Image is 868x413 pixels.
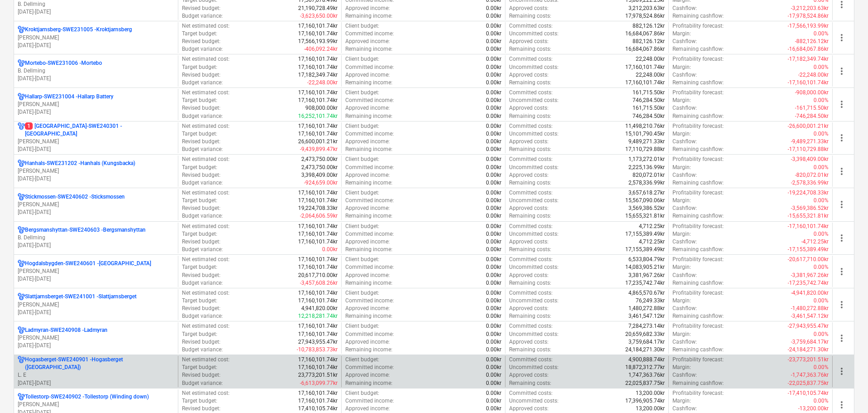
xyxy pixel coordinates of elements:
p: 0.00kr [486,164,501,171]
span: more_vert [836,233,847,243]
p: Budget variance : [182,12,223,20]
p: [DATE] - [DATE] [18,209,174,216]
div: Project has multi currencies enabled [18,260,25,267]
p: 17,160,101.74kr [298,97,338,104]
p: 17,160,101.74kr [625,63,665,71]
p: 16,684,067.86kr [625,30,665,38]
p: Margin : [672,164,691,171]
p: Uncommitted costs : [509,30,559,38]
p: 161,715.50kr [633,104,665,112]
p: 17,566,193.99kr [298,38,338,45]
p: Client budget : [345,22,379,30]
p: 0.00% [814,130,829,138]
div: Kroktjarnsberg-SWE231005 -Kroktjarnsberg[PERSON_NAME][DATE]-[DATE] [18,26,174,49]
p: 17,110,729.88kr [625,146,665,153]
p: [PERSON_NAME] [18,101,174,108]
span: more_vert [836,99,847,110]
p: [DATE] - [DATE] [18,379,174,387]
p: Remaining income : [345,45,392,53]
p: 0.00kr [486,204,501,212]
p: 0.00kr [486,89,501,97]
p: -9,439,899.47kr [300,146,338,153]
span: more_vert [836,199,847,210]
p: Approved income : [345,71,390,79]
p: 21,190,728.49kr [298,5,338,12]
p: -820,072.01kr [795,171,829,179]
p: 15,101,790.45kr [625,130,665,138]
span: more_vert [836,166,847,177]
span: more_vert [836,366,847,377]
p: Approved income : [345,104,390,112]
p: 2,473,750.00kr [301,164,338,171]
p: 3,398,409.00kr [301,171,338,179]
p: [GEOGRAPHIC_DATA]-SWE240301 - [GEOGRAPHIC_DATA] [25,122,174,138]
p: Margin : [672,130,691,138]
p: -17,566,193.99kr [788,22,829,30]
p: Target budget : [182,30,217,38]
p: Uncommitted costs : [509,197,559,204]
p: 0.00kr [486,146,501,153]
p: Approved income : [345,138,390,146]
p: Committed costs : [509,22,553,30]
p: 0.00kr [486,122,501,130]
p: Remaining cashflow : [672,179,724,187]
p: 17,160,101.74kr [298,30,338,38]
div: Project has multi currencies enabled [18,326,25,334]
span: more_vert [836,333,847,344]
p: Committed income : [345,164,394,171]
p: Net estimated cost : [182,155,230,163]
p: 17,160,101.74kr [298,63,338,71]
p: -3,623,650.00kr [300,12,338,20]
p: Remaining cashflow : [672,79,724,87]
p: Remaining costs : [509,45,551,53]
p: 3,569,386.52kr [628,204,665,212]
p: -3,398,409.00kr [791,155,829,163]
p: Cashflow : [672,5,697,12]
p: Revised budget : [182,171,221,179]
p: Committed income : [345,30,394,38]
p: -15,655,321.81kr [788,212,829,220]
p: Cashflow : [672,71,697,79]
p: Client budget : [345,155,379,163]
p: -3,212,203.63kr [791,5,829,12]
p: Approved income : [345,171,390,179]
p: Cashflow : [672,171,697,179]
p: 0.00% [814,97,829,104]
p: Approved costs : [509,5,549,12]
p: 0.00kr [486,171,501,179]
p: Approved income : [345,204,390,212]
p: Net estimated cost : [182,22,230,30]
p: Cashflow : [672,138,697,146]
p: Committed income : [345,63,394,71]
div: Hogasberget-SWE240901 -Hogasberget ([GEOGRAPHIC_DATA])L. E[DATE]-[DATE] [18,356,174,387]
p: Remaining cashflow : [672,45,724,53]
p: Target budget : [182,197,217,204]
p: 0.00kr [486,55,501,63]
p: 0.00kr [486,189,501,197]
div: Ladmyran-SWE240908 -Ladmyran[PERSON_NAME][DATE]-[DATE] [18,326,174,350]
p: Approved costs : [509,171,549,179]
p: 17,160,101.74kr [298,89,338,97]
p: -2,578,336.99kr [791,179,829,187]
p: L. E [18,371,174,379]
div: 1[GEOGRAPHIC_DATA]-SWE240301 -[GEOGRAPHIC_DATA][PERSON_NAME][DATE]-[DATE] [18,122,174,154]
p: Budget variance : [182,79,223,87]
p: Profitability forecast : [672,189,724,197]
div: Project has multi currencies enabled [18,393,25,401]
p: 0.00% [814,164,829,171]
p: Approved income : [345,5,390,12]
p: Committed costs : [509,55,553,63]
p: 15,567,090.06kr [625,197,665,204]
p: 0.00kr [486,212,501,220]
span: more_vert [836,266,847,277]
p: Remaining income : [345,12,392,20]
p: Committed costs : [509,122,553,130]
p: [PERSON_NAME] [18,167,174,175]
p: Revised budget : [182,5,221,12]
p: Uncommitted costs : [509,130,559,138]
p: 15,655,321.81kr [625,212,665,220]
p: Target budget : [182,130,217,138]
p: Remaining costs : [509,79,551,87]
p: Profitability forecast : [672,122,724,130]
p: 2,473,750.00kr [301,155,338,163]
